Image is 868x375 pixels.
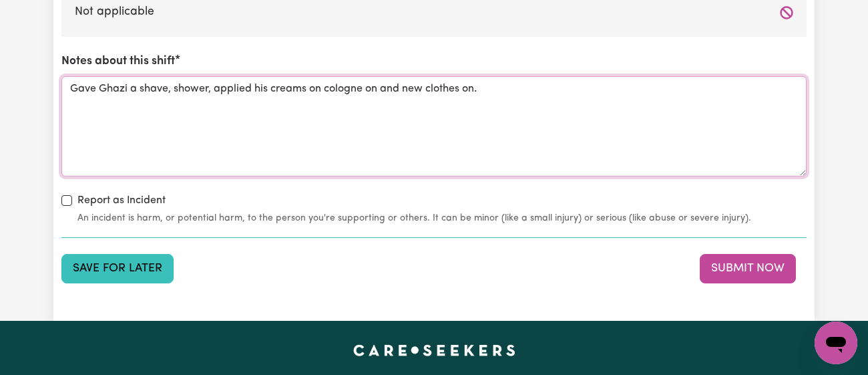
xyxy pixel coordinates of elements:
[77,211,807,225] small: An incident is harm, or potential harm, to the person you're supporting or others. It can be mino...
[61,53,175,70] label: Notes about this shift
[353,345,515,356] a: Careseekers home page
[75,3,793,21] label: Not applicable
[700,254,796,283] button: Submit your job report
[61,76,807,176] textarea: Gave Ghazi a shave, shower, applied his creams on cologne on and new clothes on.
[77,193,166,209] label: Report as Incident
[815,322,857,364] iframe: Button to launch messaging window
[61,254,174,283] button: Save your job report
